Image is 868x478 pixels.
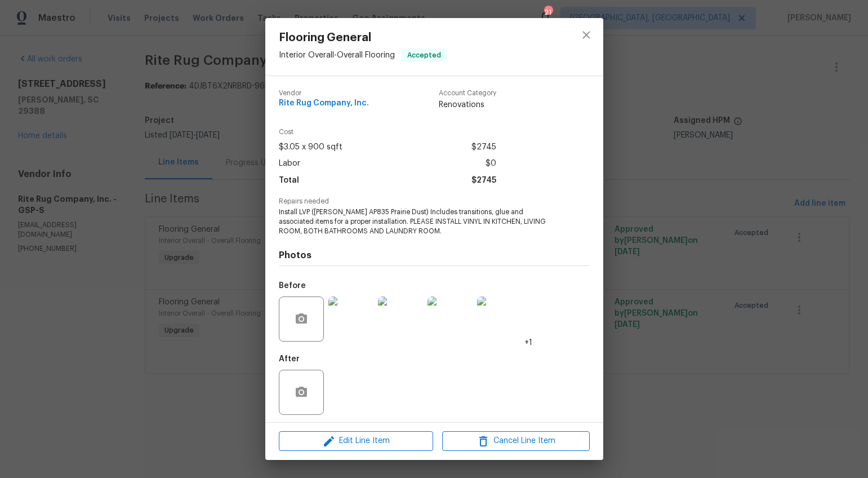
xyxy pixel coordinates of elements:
[279,139,342,156] span: $3.05 x 900 sqft
[471,172,496,189] span: $2745
[279,99,369,108] span: Rite Rug Company, Inc.
[282,434,430,448] span: Edit Line Item
[573,21,600,48] button: close
[279,431,433,451] button: Edit Line Item
[279,282,306,290] h5: Before
[279,51,395,59] span: Interior Overall - Overall Flooring
[279,207,559,236] span: Install LVP ([PERSON_NAME] AP835 Prairie Dust) Includes transitions, glue and associated items fo...
[279,172,299,189] span: Total
[439,90,496,97] span: Account Category
[279,129,496,136] span: Cost
[279,250,590,261] h4: Photos
[471,139,496,156] span: $2745
[442,431,590,451] button: Cancel Line Item
[544,7,552,18] div: 21
[524,337,532,348] span: +1
[439,99,496,110] span: Renovations
[486,156,496,172] span: $0
[403,50,446,61] span: Accepted
[279,355,300,363] h5: After
[279,90,369,97] span: Vendor
[279,32,447,44] span: Flooring General
[279,198,590,205] span: Repairs needed
[446,434,586,448] span: Cancel Line Item
[279,156,300,172] span: Labor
